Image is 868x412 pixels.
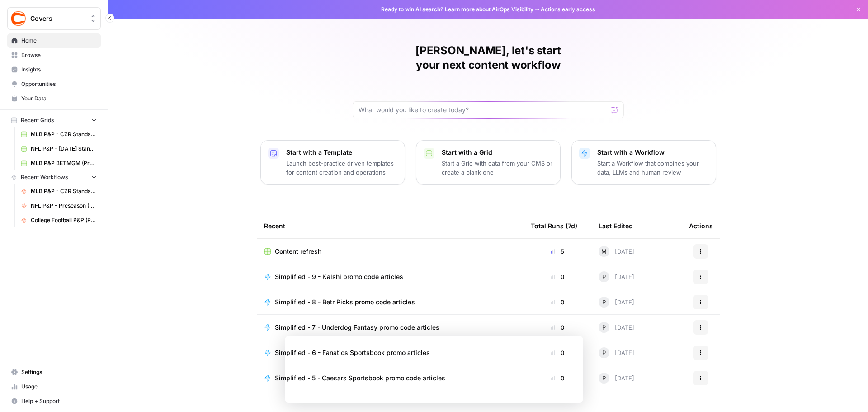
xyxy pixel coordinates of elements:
[264,348,516,357] a: Simplified - 6 - Fanatics Sportsbook promo articles
[442,148,553,157] p: Start with a Grid
[31,130,97,138] span: MLB P&P - CZR Standard (Production) Grid
[599,213,633,238] div: Last Edited
[17,156,101,170] a: MLB P&P BETMGM (Production) Grid (1)
[21,368,97,376] span: Settings
[21,116,54,124] span: Recent Grids
[359,105,607,114] input: What would you like to create today?
[531,272,584,281] div: 0
[601,247,607,256] span: M
[275,298,415,307] span: Simplified - 8 - Betr Picks promo code articles
[21,383,97,391] span: Usage
[442,159,553,177] p: Start a Grid with data from your CMS or create a blank one
[264,374,516,383] a: Simplified - 5 - Caesars Sportsbook promo code articles
[264,298,516,307] a: Simplified - 8 - Betr Picks promo code articles
[541,5,595,14] span: Actions early access
[531,323,584,332] div: 0
[21,95,97,103] span: Your Data
[275,348,430,357] span: Simplified - 6 - Fanatics Sportsbook promo articles
[31,145,97,153] span: NFL P&P - [DATE] Standard (Production) Grid
[531,247,584,256] div: 5
[17,213,101,227] a: College Football P&P (Production)
[264,247,516,256] a: Content refresh
[445,6,475,13] a: Learn more
[7,394,101,408] button: Help + Support
[7,62,101,77] a: Insights
[21,173,68,181] span: Recent Workflows
[275,247,321,256] span: Content refresh
[17,199,101,213] a: NFL P&P - Preseason (Production)
[264,323,516,332] a: Simplified - 7 - Underdog Fantasy promo code articles
[602,348,606,357] span: P
[381,5,533,14] span: Ready to win AI search? about AirOps Visibility
[602,323,606,332] span: P
[21,37,97,45] span: Home
[599,246,634,257] div: [DATE]
[571,140,716,185] button: Start with a WorkflowStart a Workflow that combines your data, LLMs and human review
[286,148,397,157] p: Start with a Template
[275,323,439,332] span: Simplified - 7 - Underdog Fantasy promo code articles
[31,202,97,210] span: NFL P&P - Preseason (Production)
[21,80,97,88] span: Opportunities
[599,373,634,384] div: [DATE]
[7,48,101,62] a: Browse
[7,365,101,379] a: Settings
[17,184,101,199] a: MLB P&P - CZR Standard (Production)
[416,140,561,185] button: Start with a GridStart a Grid with data from your CMS or create a blank one
[286,159,397,177] p: Launch best-practice driven templates for content creation and operations
[7,7,101,30] button: Workspace: Covers
[597,159,708,177] p: Start a Workflow that combines your data, LLMs and human review
[17,127,101,142] a: MLB P&P - CZR Standard (Production) Grid
[31,216,97,224] span: College Football P&P (Production)
[30,14,85,23] span: Covers
[602,272,606,281] span: P
[7,379,101,394] a: Usage
[689,213,713,238] div: Actions
[264,272,516,281] a: Simplified - 9 - Kalshi promo code articles
[599,347,634,358] div: [DATE]
[285,336,583,403] iframe: Survey from AirOps
[602,298,606,307] span: P
[7,77,101,91] a: Opportunities
[7,33,101,48] a: Home
[599,322,634,333] div: [DATE]
[531,298,584,307] div: 0
[7,114,101,127] button: Recent Grids
[10,10,27,27] img: Covers Logo
[275,374,445,383] span: Simplified - 5 - Caesars Sportsbook promo code articles
[353,43,624,72] h1: [PERSON_NAME], let's start your next content workflow
[599,297,634,308] div: [DATE]
[31,187,97,195] span: MLB P&P - CZR Standard (Production)
[21,66,97,74] span: Insights
[7,170,101,184] button: Recent Workflows
[275,272,403,281] span: Simplified - 9 - Kalshi promo code articles
[597,148,708,157] p: Start with a Workflow
[17,142,101,156] a: NFL P&P - [DATE] Standard (Production) Grid
[602,374,606,383] span: P
[531,213,577,238] div: Total Runs (7d)
[21,397,97,405] span: Help + Support
[21,51,97,59] span: Browse
[7,91,101,106] a: Your Data
[260,140,405,185] button: Start with a TemplateLaunch best-practice driven templates for content creation and operations
[31,159,97,167] span: MLB P&P BETMGM (Production) Grid (1)
[599,271,634,282] div: [DATE]
[264,213,516,238] div: Recent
